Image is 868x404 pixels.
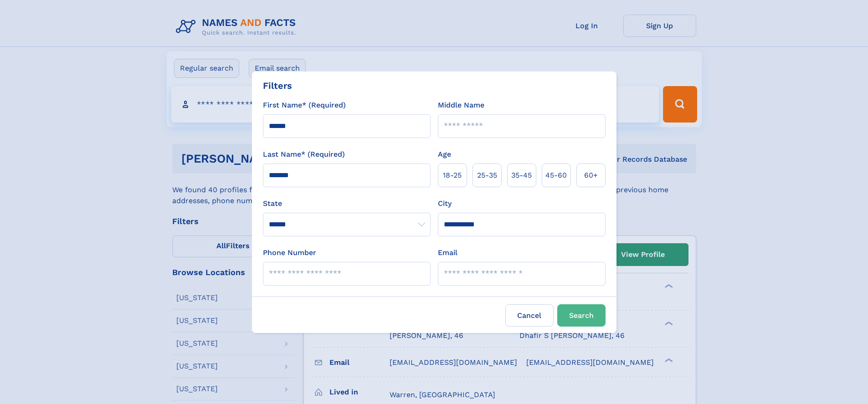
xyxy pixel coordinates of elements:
[263,149,345,160] label: Last Name* (Required)
[557,304,606,327] button: Search
[438,149,451,160] label: Age
[263,79,292,92] div: Filters
[511,170,532,181] span: 35‑45
[263,247,316,258] label: Phone Number
[263,198,431,209] label: State
[438,100,484,111] label: Middle Name
[438,198,452,209] label: City
[438,247,457,258] label: Email
[477,170,497,181] span: 25‑35
[584,170,598,181] span: 60+
[505,304,554,327] label: Cancel
[263,100,346,111] label: First Name* (Required)
[545,170,567,181] span: 45‑60
[443,170,462,181] span: 18‑25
